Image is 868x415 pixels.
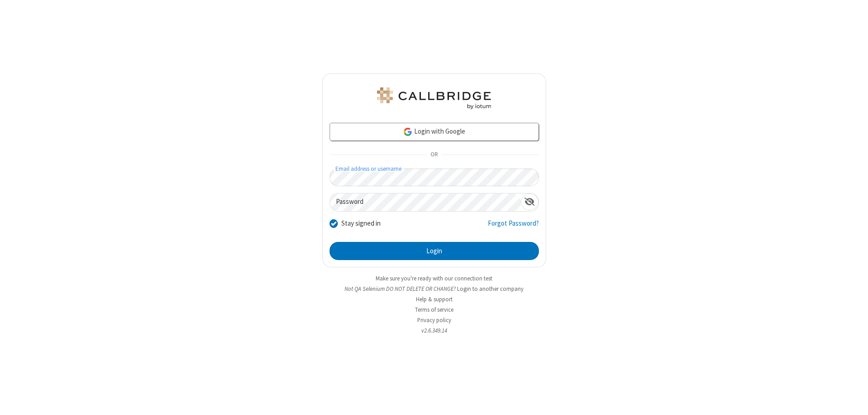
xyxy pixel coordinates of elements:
a: Login with Google [330,123,539,141]
div: Show password [521,193,538,210]
input: Password [330,193,521,211]
a: Privacy policy [417,316,451,324]
iframe: Chat [845,391,861,409]
a: Make sure you're ready with our connection test [376,275,492,282]
li: v2.6.349.14 [322,326,546,335]
li: Not QA Selenium DO NOT DELETE OR CHANGE? [322,285,546,293]
input: Email address or username [330,169,539,186]
a: Forgot Password? [488,218,539,236]
span: OR [427,149,441,161]
label: Stay signed in [341,218,381,229]
img: google-icon.png [403,127,413,137]
img: QA Selenium DO NOT DELETE OR CHANGE [375,87,493,109]
a: Help & support [416,295,453,303]
button: Login to another company [457,285,524,293]
a: Terms of service [415,306,453,314]
button: Login [330,242,539,260]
